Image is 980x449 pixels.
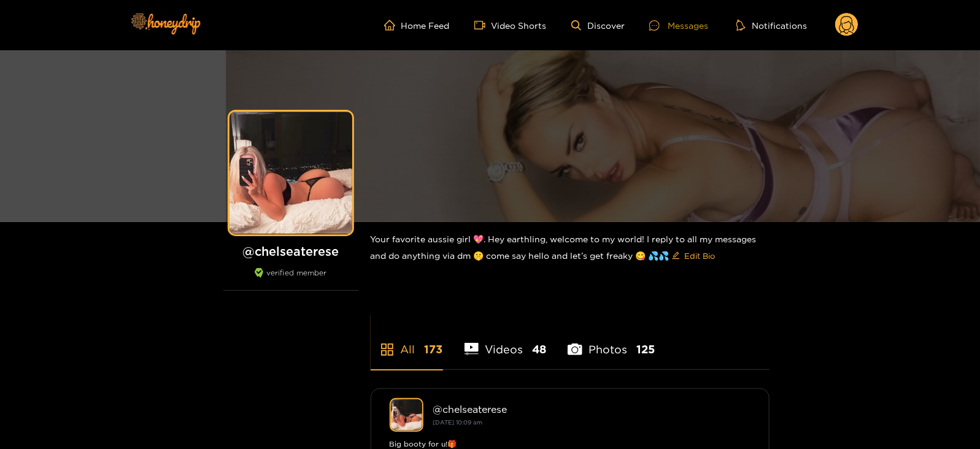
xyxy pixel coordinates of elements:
span: 48 [532,342,546,357]
div: @ chelseaterese [433,404,750,415]
a: Video Shorts [474,20,547,31]
span: appstore [380,342,395,357]
button: editEdit Bio [669,246,718,266]
li: Photos [568,314,655,369]
span: video-camera [474,20,492,31]
a: Home Feed [384,20,450,31]
span: 125 [636,342,655,357]
h1: @ chelseaterese [223,244,358,259]
span: Edit Bio [685,250,716,262]
img: chelseaterese [390,398,423,432]
li: All [371,314,443,369]
span: 173 [425,342,443,357]
span: edit [672,251,680,261]
div: Messages [649,18,708,33]
button: Notifications [733,19,811,31]
small: [DATE] 10:09 am [433,419,483,426]
div: verified member [223,268,358,291]
span: home [384,20,401,31]
a: Discover [571,20,625,31]
li: Videos [465,314,547,369]
div: Your favorite aussie girl 💖. Hey earthling, welcome to my world! I reply to all my messages and d... [371,222,770,275]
